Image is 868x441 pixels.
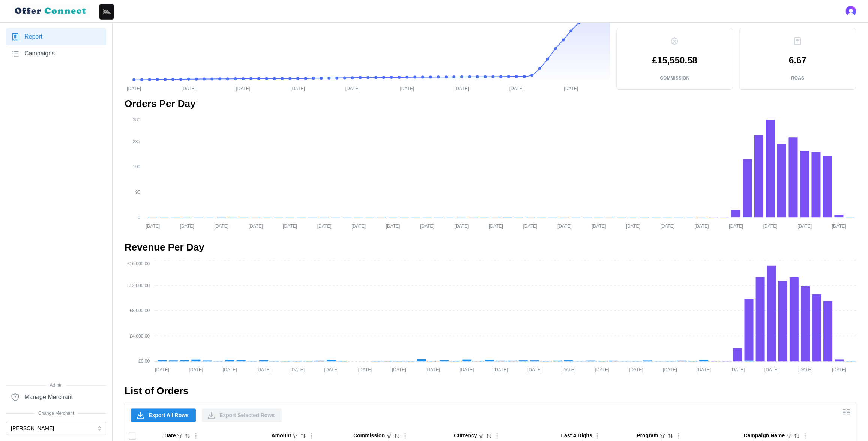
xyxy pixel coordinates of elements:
tspan: [DATE] [564,85,578,91]
tspan: [DATE] [351,223,366,228]
tspan: £8,000.00 [130,308,150,313]
tspan: 190 [133,164,140,169]
span: Export All Rows [149,409,189,421]
tspan: [DATE] [561,367,575,372]
h2: Orders Per Day [125,97,856,110]
div: Amount [271,432,291,440]
a: Manage Merchant [6,388,106,405]
tspan: [DATE] [523,223,537,228]
tspan: [DATE] [223,367,237,372]
span: Manage Merchant [24,393,73,402]
button: Column Actions [307,432,315,440]
p: Commission [660,75,689,81]
tspan: [DATE] [489,223,503,228]
button: Column Actions [801,432,809,440]
button: Sort by Commission descending [393,432,400,439]
a: Report [6,28,106,45]
tspan: [DATE] [400,85,414,91]
tspan: [DATE] [290,367,305,372]
tspan: £16,000.00 [127,261,150,266]
a: Campaigns [6,45,106,62]
tspan: [DATE] [257,367,271,372]
tspan: [DATE] [730,367,745,372]
tspan: [DATE] [557,223,572,228]
p: £15,550.58 [652,56,697,65]
button: [PERSON_NAME] [6,421,106,435]
button: Sort by Campaign Name ascending [793,432,800,439]
tspan: [DATE] [592,223,606,228]
tspan: [DATE] [454,223,469,228]
tspan: [DATE] [236,85,250,91]
tspan: [DATE] [595,367,609,372]
span: Report [24,32,42,42]
button: Column Actions [593,432,601,440]
tspan: [DATE] [729,223,743,228]
tspan: [DATE] [764,367,779,372]
tspan: [DATE] [283,223,297,228]
h2: Revenue Per Day [125,241,856,254]
tspan: [DATE] [832,367,846,372]
tspan: £0.00 [138,358,150,364]
tspan: [DATE] [155,367,169,372]
h2: List of Orders [125,384,856,397]
p: 6.67 [789,56,806,65]
tspan: [DATE] [455,85,469,91]
tspan: [DATE] [420,223,434,228]
button: Column Actions [401,432,409,440]
button: Column Actions [674,432,683,440]
input: Toggle select all [129,432,136,439]
tspan: [DATE] [695,223,709,228]
button: Sort by Amount descending [300,432,306,439]
img: 's logo [845,6,856,16]
button: Export Selected Rows [202,408,282,422]
tspan: [DATE] [386,223,400,228]
tspan: [DATE] [494,367,508,372]
tspan: [DATE] [626,223,640,228]
tspan: [DATE] [180,223,194,228]
div: Last 4 Digits [561,432,592,440]
span: Export Selected Rows [219,409,275,421]
div: Commission [353,432,385,440]
tspan: [DATE] [660,223,674,228]
div: Date [164,432,176,440]
tspan: [DATE] [832,223,846,228]
tspan: [DATE] [214,223,228,228]
tspan: [DATE] [189,367,203,372]
img: loyalBe Logo [12,4,90,18]
button: Show/Hide columns [840,405,853,418]
tspan: £12,000.00 [127,283,150,288]
tspan: [DATE] [317,223,332,228]
p: ROAS [791,75,804,81]
button: Column Actions [493,432,501,440]
tspan: [DATE] [358,367,372,372]
button: Column Actions [192,432,200,440]
div: Currency [454,432,477,440]
tspan: [DATE] [182,85,196,91]
tspan: 95 [135,190,141,195]
tspan: [DATE] [146,223,160,228]
tspan: [DATE] [345,85,360,91]
tspan: 380 [133,117,140,122]
button: Export All Rows [131,408,196,422]
tspan: [DATE] [324,367,338,372]
tspan: [DATE] [460,367,474,372]
div: Campaign Name [743,432,785,440]
tspan: 0 [138,215,140,220]
span: Campaigns [24,49,55,58]
tspan: [DATE] [291,85,305,91]
tspan: [DATE] [426,367,440,372]
tspan: [DATE] [127,85,141,91]
tspan: [DATE] [509,85,523,91]
tspan: [DATE] [249,223,263,228]
span: Admin [6,382,106,389]
button: Open user button [845,6,856,16]
tspan: [DATE] [798,367,812,372]
div: Program [637,432,658,440]
tspan: [DATE] [392,367,406,372]
tspan: [DATE] [763,223,777,228]
tspan: £4,000.00 [130,333,150,339]
button: Sort by Date descending [184,432,191,439]
span: Change Merchant [6,410,106,417]
tspan: 285 [133,139,140,144]
tspan: [DATE] [629,367,643,372]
